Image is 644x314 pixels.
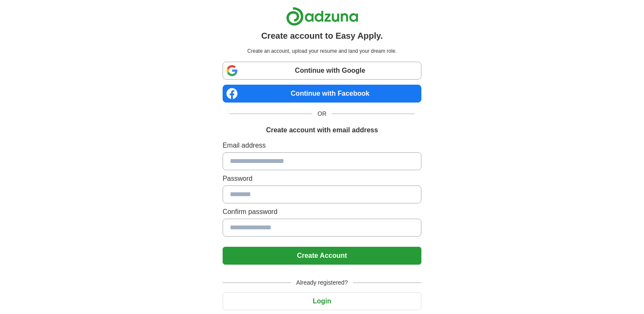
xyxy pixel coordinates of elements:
[223,62,421,80] a: Continue with Google
[224,47,420,55] p: Create an account, upload your resume and land your dream role.
[261,29,383,42] h1: Create account to Easy Apply.
[223,297,421,305] a: Login
[223,85,421,103] a: Continue with Facebook
[223,247,421,265] button: Create Account
[266,125,378,135] h1: Create account with email address
[223,140,421,151] label: Email address
[223,292,421,310] button: Login
[223,207,421,217] label: Confirm password
[286,7,358,26] img: Adzuna logo
[291,278,353,287] span: Already registered?
[223,174,421,184] label: Password
[312,109,332,118] span: OR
